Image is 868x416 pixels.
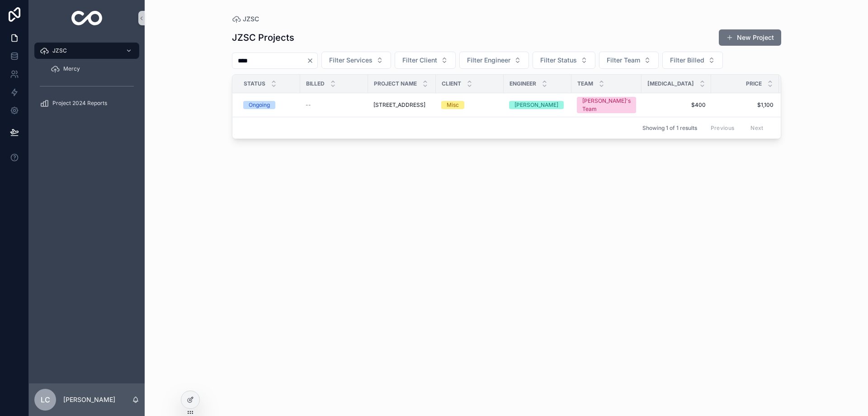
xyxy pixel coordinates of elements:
span: Engineer [509,80,536,87]
div: [PERSON_NAME]'s Team [582,97,631,113]
a: Mercy [45,61,139,77]
button: Select Button [599,52,659,69]
span: Client [442,80,461,87]
span: Filter Client [402,56,437,65]
span: -- [306,101,311,109]
span: Project 2024 Reports [52,100,107,107]
img: App logo [71,11,103,25]
span: Filter Team [607,56,640,65]
a: -- [306,101,363,109]
a: Misc [441,101,498,109]
span: LC [41,394,50,405]
div: Misc [447,101,459,109]
span: Status [244,80,265,87]
a: $1,100 [717,101,774,109]
button: Select Button [395,52,456,69]
button: Select Button [662,52,723,69]
span: Filter Billed [670,56,704,65]
button: New Project [719,29,781,46]
span: [MEDICAL_DATA] [647,80,694,87]
span: Project Name [374,80,417,87]
span: Filter Services [329,56,373,65]
span: Filter Engineer [467,56,510,65]
span: Showing 1 of 1 results [642,124,697,132]
span: [STREET_ADDRESS] [373,101,425,109]
span: Mercy [63,65,80,72]
p: [PERSON_NAME] [63,395,115,404]
button: Select Button [459,52,529,69]
div: scrollable content [29,36,145,123]
span: Billed [306,80,325,87]
span: Price [746,80,762,87]
span: JZSC [52,47,67,54]
span: Team [577,80,593,87]
span: JZSC [243,14,259,24]
div: [PERSON_NAME] [514,101,558,109]
span: Filter Status [540,56,577,65]
h1: JZSC Projects [232,31,294,44]
button: Select Button [321,52,391,69]
a: JZSC [34,43,139,59]
div: Ongoing [249,101,270,109]
a: Project 2024 Reports [34,95,139,111]
a: $400 [647,101,706,109]
a: Ongoing [243,101,295,109]
a: [PERSON_NAME] [509,101,566,109]
button: Clear [307,57,317,64]
a: [PERSON_NAME]'s Team [577,97,636,113]
button: Select Button [533,52,595,69]
a: JZSC [232,14,259,24]
a: [STREET_ADDRESS] [373,101,430,109]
